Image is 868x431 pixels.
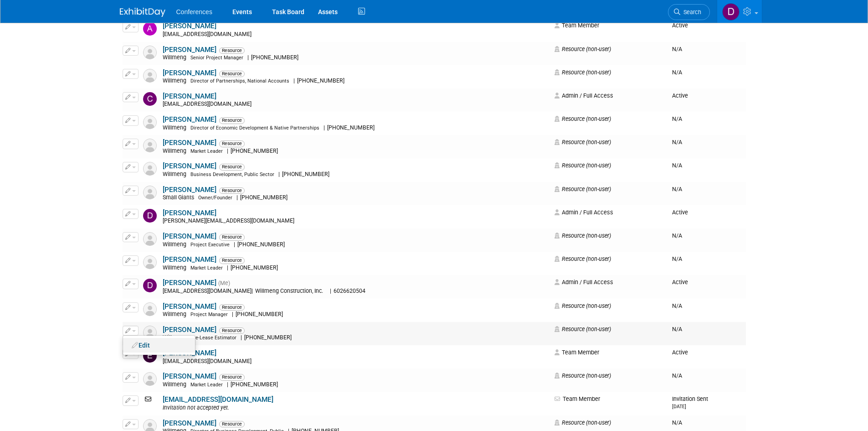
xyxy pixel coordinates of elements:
span: | [227,381,228,388]
span: Senior Project Manager [190,55,243,61]
a: Edit [123,339,195,352]
a: [PERSON_NAME] [163,232,216,240]
span: | [247,54,249,61]
span: Active [672,279,688,286]
img: Resource [143,302,157,316]
span: Resource (non-user) [555,326,611,332]
span: Willmeng [163,54,189,61]
span: | [232,311,233,317]
span: Owner/Founder [198,195,232,201]
span: | [278,171,280,177]
span: Market Leader [190,265,223,271]
span: Team Member [555,22,599,29]
a: [PERSON_NAME] [163,372,216,380]
span: [PHONE_NUMBER] [280,171,332,177]
span: Willmeng Construction, Inc. [253,288,326,294]
span: Pre-Lease Estimator [190,335,236,341]
span: Director of Economic Development & Native Partnerships [190,125,319,131]
span: Resource [219,257,245,264]
span: Market Leader [190,382,223,388]
span: Resource [219,140,245,147]
span: Resource [219,71,245,77]
span: N/A [672,255,682,262]
span: Active [672,209,688,216]
span: Resource [219,327,245,334]
span: Active [672,92,688,99]
span: N/A [672,139,682,145]
a: [PERSON_NAME] [163,302,216,311]
span: N/A [672,46,682,52]
span: Project Executive [190,242,230,248]
div: [PERSON_NAME][EMAIL_ADDRESS][DOMAIN_NAME] [163,218,549,225]
span: 6026620504 [331,288,368,294]
span: [PHONE_NUMBER] [295,78,347,84]
span: Project Manager [190,312,228,317]
span: N/A [672,326,682,332]
span: N/A [672,232,682,239]
img: Diane Arabia [722,3,740,21]
span: Search [680,9,701,16]
a: [PERSON_NAME] [163,69,216,77]
span: Resource (non-user) [555,46,611,52]
img: Danielle Feroleto [143,209,157,223]
span: Resource (non-user) [555,302,611,309]
a: [PERSON_NAME] [163,255,216,264]
img: Resource [143,326,157,339]
span: [PHONE_NUMBER] [228,265,281,271]
img: April Chadwick [143,22,157,36]
span: N/A [672,186,682,192]
span: N/A [672,302,682,309]
span: Willmeng [163,311,189,317]
span: | [234,241,235,248]
span: Small Giants [163,194,197,201]
span: | [236,194,238,201]
span: Team Member [555,395,600,402]
span: Willmeng [163,78,189,84]
span: Willmeng [163,171,189,177]
span: Admin / Full Access [555,92,613,99]
span: Willmeng [163,241,189,248]
span: Business Development, Public Sector [190,171,274,177]
a: [PERSON_NAME] [163,349,216,357]
span: N/A [672,162,682,169]
span: Resource (non-user) [555,139,611,145]
span: Resource [219,47,245,54]
img: Diane Arabia [143,279,157,292]
span: | [227,148,228,154]
span: | [330,288,331,294]
span: Resource (non-user) [555,69,611,76]
span: Resource [219,421,245,427]
div: [EMAIL_ADDRESS][DOMAIN_NAME] [163,31,549,38]
span: Conferences [176,8,212,16]
span: | [293,78,295,84]
span: | [241,334,242,341]
a: [PERSON_NAME] [163,22,216,30]
div: [EMAIL_ADDRESS][DOMAIN_NAME] [163,358,549,365]
img: Resource [143,162,157,176]
span: | [252,288,253,294]
span: Resource [219,187,245,194]
span: Willmeng [163,148,189,154]
span: [PHONE_NUMBER] [325,125,377,131]
span: Resource [219,234,245,240]
span: | [324,125,325,131]
span: Resource (non-user) [555,232,611,239]
span: N/A [672,372,682,379]
a: [PERSON_NAME] [163,139,216,147]
span: [PHONE_NUMBER] [228,381,281,388]
a: [PERSON_NAME] [163,162,216,170]
small: [DATE] [672,404,686,410]
span: Willmeng [163,334,189,341]
span: Resource (non-user) [555,115,611,122]
a: [PERSON_NAME] [163,186,216,194]
div: [EMAIL_ADDRESS][DOMAIN_NAME] [163,288,549,295]
span: Resource [219,164,245,170]
img: ExhibitDay [120,8,165,17]
div: [EMAIL_ADDRESS][DOMAIN_NAME] [163,101,549,108]
img: Resource [143,69,157,83]
span: Willmeng [163,381,189,388]
span: [PHONE_NUMBER] [242,334,294,341]
span: Invitation Sent [672,395,708,410]
span: [PHONE_NUMBER] [233,311,286,317]
span: Resource (non-user) [555,186,611,192]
